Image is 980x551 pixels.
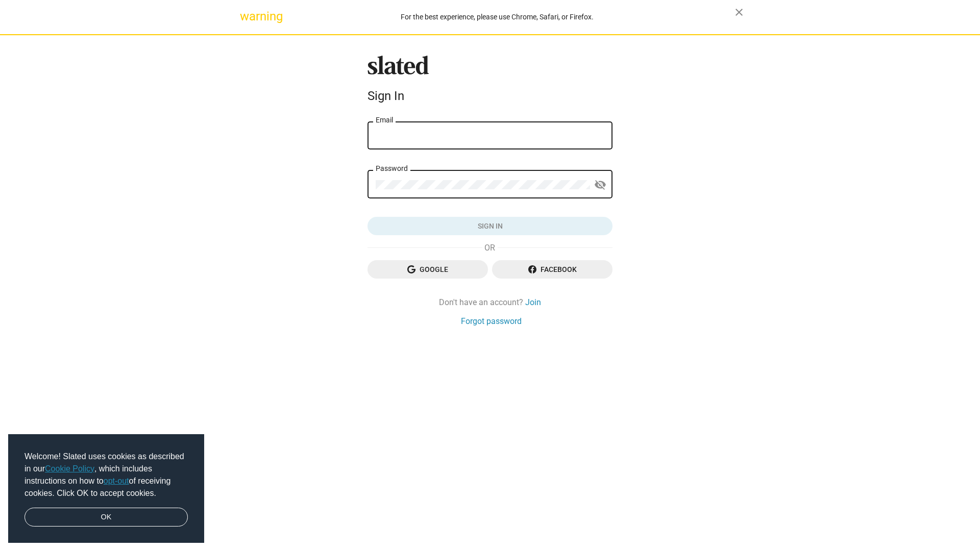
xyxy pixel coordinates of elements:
button: Google [367,260,488,279]
div: Don't have an account? [367,297,612,308]
a: dismiss cookie message [24,508,188,527]
mat-icon: close [733,6,745,18]
div: Sign In [367,89,612,103]
mat-icon: visibility_off [594,177,606,193]
div: cookieconsent [8,434,204,543]
span: Welcome! Slated uses cookies as described in our , which includes instructions on how to of recei... [24,450,188,499]
span: Google [376,260,480,279]
span: Facebook [500,260,604,279]
a: Join [525,297,541,308]
button: Facebook [492,260,612,279]
button: Show password [590,175,610,195]
a: Cookie Policy [45,464,94,473]
a: opt-out [104,477,129,485]
a: Forgot password [461,316,522,327]
sl-branding: Sign In [367,56,612,108]
mat-icon: warning [240,10,252,22]
div: For the best experience, please use Chrome, Safari, or Firefox. [259,10,735,24]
